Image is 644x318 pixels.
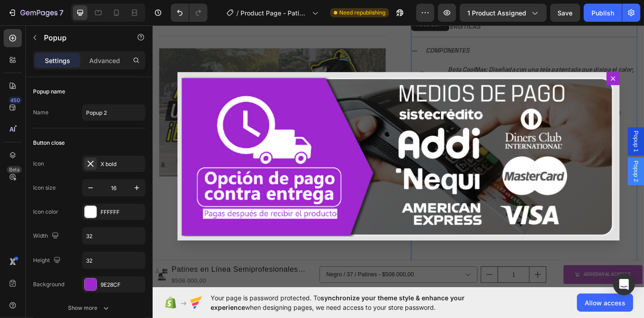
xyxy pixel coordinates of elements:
[9,97,22,104] div: 450
[82,228,145,244] input: Auto
[467,8,526,18] span: 1 product assigned
[33,184,56,192] div: Icon size
[558,9,573,17] span: Save
[153,24,644,289] iframe: Design area
[33,108,48,117] div: Name
[211,293,500,312] span: Your page is password protected. To when designing pages, we need access to your store password.
[33,160,44,168] div: Icon
[44,32,121,43] p: Popup
[33,300,145,316] button: Show more
[33,280,64,289] div: Background
[101,160,143,168] div: X bold
[101,208,143,216] div: FFFFFF
[460,4,547,22] button: 1 product assigned
[33,254,62,267] div: Height
[59,7,63,18] p: 7
[613,274,635,295] div: Open Intercom Messenger
[45,56,70,65] p: Settings
[82,252,145,269] input: Auto
[33,139,65,147] div: Button close
[89,56,120,65] p: Advanced
[585,298,625,308] span: Allow access
[7,166,22,173] div: Beta
[27,53,516,240] div: Dialog body
[171,4,207,22] div: Undo/Redo
[236,8,239,18] span: /
[33,230,61,242] div: Width
[584,4,622,22] button: Publish
[530,151,539,175] span: Popup 2
[68,303,111,313] div: Show more
[339,9,385,17] span: Need republishing
[33,208,58,216] div: Icon color
[550,4,580,22] button: Save
[101,281,143,289] div: 9E28CF
[82,104,145,121] input: E.g. New popup
[577,294,633,312] button: Allow access
[33,88,65,96] div: Popup name
[530,118,539,142] span: Popup 1
[32,58,512,235] img: gempages_577184158929912358-16c994ec-f6de-419f-99bd-33c004850339.png
[591,8,614,18] div: Publish
[240,8,308,18] span: Product Page - Patines en Linea Semiprofesionales Slalom MZS509
[27,53,516,240] div: Dialog content
[211,294,465,311] span: synchronize your theme style & enhance your experience
[4,4,67,22] button: 7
